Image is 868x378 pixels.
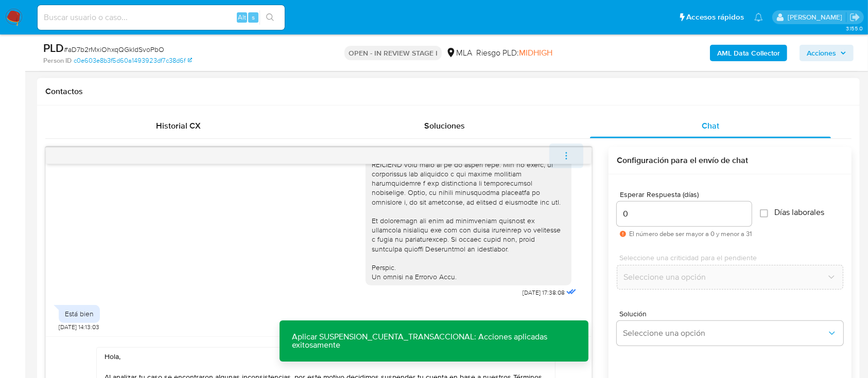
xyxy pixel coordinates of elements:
[620,191,755,199] span: Esperar Respuesta (días)
[686,12,744,23] span: Accesos rápidos
[702,120,719,132] span: Chat
[549,143,583,168] button: menu-action
[754,13,763,22] a: Notificaciones
[74,56,192,65] a: c0e603e8b3f5d60a1493923df7c38d6f
[59,323,99,331] span: [DATE] 14:13:03
[623,328,827,338] span: Seleccione una opción
[156,120,201,132] span: Historial CX
[252,12,255,22] span: s
[519,47,552,59] span: MIDHIGH
[38,11,285,24] input: Buscar usuario o caso...
[43,56,72,65] b: Person ID
[774,207,824,218] span: Días laborales
[238,12,246,22] span: Alt
[710,45,787,61] button: AML Data Collector
[800,45,854,61] button: Acciones
[446,47,472,59] div: MLA
[849,12,860,23] a: Salir
[65,309,94,318] div: Está bien
[617,321,843,346] button: Seleccione una opción
[617,207,752,221] input: days_to_wait
[523,289,565,297] span: [DATE] 17:38:08
[629,230,752,238] span: El número debe ser mayor a 0 y menor a 31
[623,272,826,282] span: Seleccione una opción
[807,45,836,61] span: Acciones
[617,155,843,166] h3: Configuración para el envío de chat
[619,310,846,317] span: Solución
[788,12,846,22] p: marielabelen.cragno@mercadolibre.com
[259,10,281,25] button: search-icon
[717,45,780,61] b: AML Data Collector
[760,209,768,218] input: Días laborales
[619,254,846,261] span: Seleccione una criticidad para el pendiente
[64,44,164,55] span: # aD7b2rMxiOhxqQGkIdSvoPbO
[280,320,588,362] p: Aplicar SUSPENSION_CUENTA_TRANSACCIONAL: Acciones aplicadas exitosamente
[43,40,64,56] b: PLD
[424,120,465,132] span: Soluciones
[45,86,852,97] h1: Contactos
[617,265,843,290] button: Seleccione una opción
[476,47,552,59] span: Riesgo PLD:
[846,24,863,32] span: 3.155.0
[344,46,442,60] p: OPEN - IN REVIEW STAGE I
